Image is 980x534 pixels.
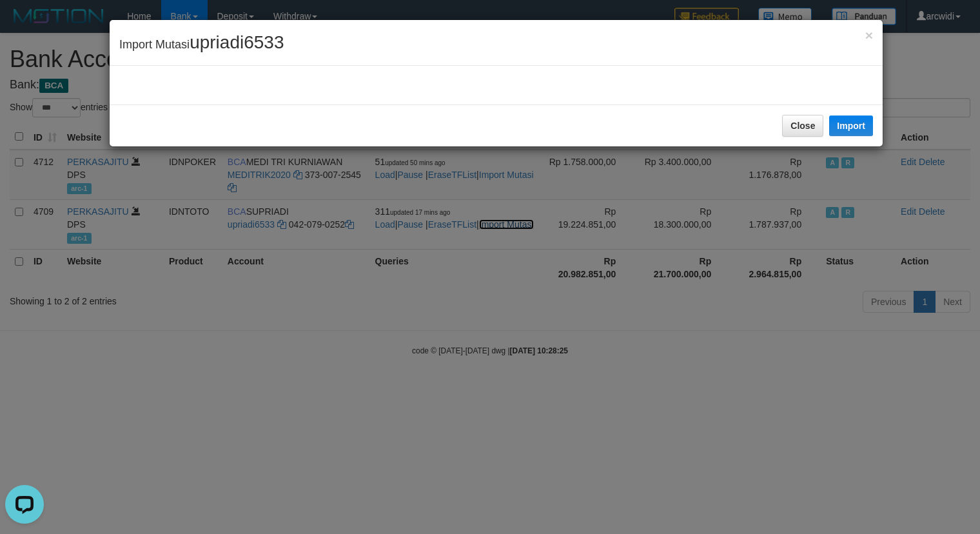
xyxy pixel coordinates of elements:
button: Import [829,115,873,136]
button: Close [865,28,873,42]
button: Open LiveChat chat widget [5,5,44,44]
span: × [865,28,873,43]
button: Close [782,115,823,137]
span: upriadi6533 [190,32,284,52]
span: Import Mutasi [119,38,284,51]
